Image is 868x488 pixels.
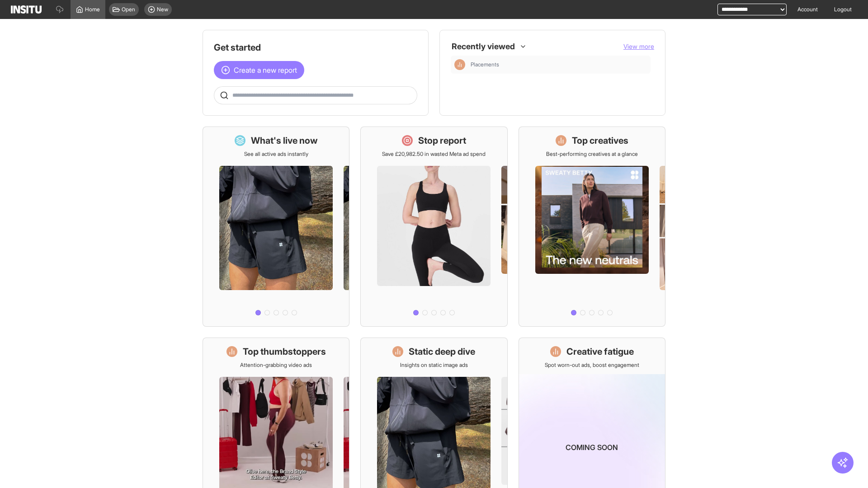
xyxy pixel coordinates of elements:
p: Attention-grabbing video ads [240,361,312,369]
p: Best-performing creatives at a glance [546,150,638,158]
p: Save £20,982.50 in wasted Meta ad spend [382,150,486,158]
h1: Get started [214,41,417,54]
span: New [157,6,168,13]
a: Top creativesBest-performing creatives at a glance [519,127,665,327]
h1: Top creatives [572,134,628,147]
img: Logo [11,5,42,14]
button: Create a new report [214,61,304,79]
span: Open [122,6,135,13]
button: View more [623,42,654,51]
span: Create a new report [234,65,297,75]
h1: Static deep dive [409,345,475,358]
p: Insights on static image ads [400,361,468,369]
span: Home [85,6,100,13]
a: What's live nowSee all active ads instantly [203,127,349,327]
div: Insights [454,59,465,70]
h1: Top thumbstoppers [243,345,326,358]
a: Stop reportSave £20,982.50 in wasted Meta ad spend [360,127,507,327]
h1: Stop report [418,134,466,147]
span: Placements [471,61,499,68]
p: See all active ads instantly [244,150,308,158]
h1: What's live now [251,134,318,147]
span: View more [623,42,654,50]
span: Placements [471,61,647,68]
